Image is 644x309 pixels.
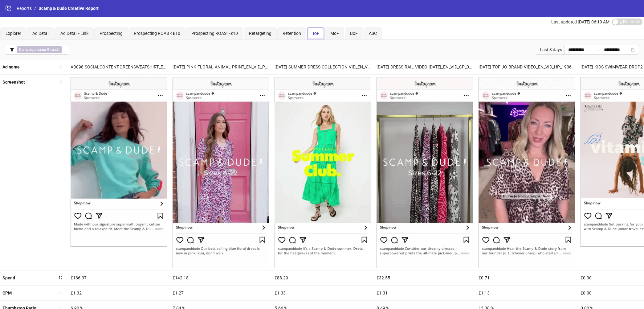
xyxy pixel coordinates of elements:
[58,80,63,84] span: sort-ascending
[2,275,15,280] b: Spend
[68,60,170,74] div: AD098-SOCIALCONTENT-GREENSWEATSHIRT_EN_VID_PP_22052025_F_CC_SC24_USP11_SOCIALCONTENT
[597,47,601,52] span: swap-right
[272,286,374,300] div: £1.33
[39,6,99,11] span: Scamp & Dude Creative Report
[68,270,170,285] div: £186.37
[100,31,123,36] span: Prospecting
[2,80,25,84] b: Screenshot
[60,31,88,36] span: Ad Detail - Link
[58,290,63,295] span: sort-ascending
[374,60,476,74] div: [DATE]-DRESS-RAIL-VIDEO-[DATE]_EN_VID_CP_03072025_F_CC_SC3_USP11_DRESSES
[283,31,301,36] span: Retention
[272,60,374,74] div: [DATE]-SUMMER-DRESS-COLLECTION-VID_EN_VID_CP_10072025_F_CC_SC1_USP10_SUMMERDRESSES
[272,270,374,285] div: £88.29
[32,31,49,36] span: Ad Detail
[58,65,63,69] span: sort-ascending
[173,77,269,267] img: Screenshot 120229959130610005
[10,47,14,52] span: filter
[476,286,578,300] div: £1.13
[170,270,272,285] div: £142.18
[2,290,12,295] b: CPM
[5,45,69,55] button: Campaign name ∋ reach
[476,60,578,74] div: [DATE]-TOF-JO-BRAND-VIDEO_EN_VID_HP_19062025_F_CC_None_USP8_JO-FOUNDER – Copy
[536,45,565,55] div: Last 3 days
[330,31,339,36] span: MoF
[2,64,20,69] b: Ad name
[68,286,170,300] div: £1.32
[191,31,238,36] span: Prospecting ROAS > £10
[170,60,272,74] div: [DATE]-PINK-FLORAL-ANIMAL-PRINT_EN_VID_PP_03072025_F_CC_SC12_USP11_DRESSES
[170,286,272,300] div: £1.27
[377,77,473,267] img: Screenshot 120229959130620005
[374,270,476,285] div: £32.55
[551,19,609,24] span: Last updated [DATE] 06:10 AM
[34,5,36,12] li: /
[374,286,476,300] div: £1.31
[15,5,33,12] a: Reports
[134,31,180,36] span: Prospecting ROAS < £10
[51,47,59,52] b: reach
[19,47,46,52] b: Campaign name
[6,31,21,36] span: Explorer
[312,31,319,36] span: ToF
[71,77,167,247] img: Screenshot 120226734638270005
[350,31,358,36] span: BoF
[58,275,63,280] span: sort-descending
[476,270,578,285] div: £0.71
[17,46,62,53] span: ∋
[479,77,575,267] img: Screenshot 120228771206820005
[369,31,377,36] span: ASC
[249,31,271,36] span: Retargeting
[275,77,371,267] img: Screenshot 120230200644850005
[597,47,601,52] span: to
